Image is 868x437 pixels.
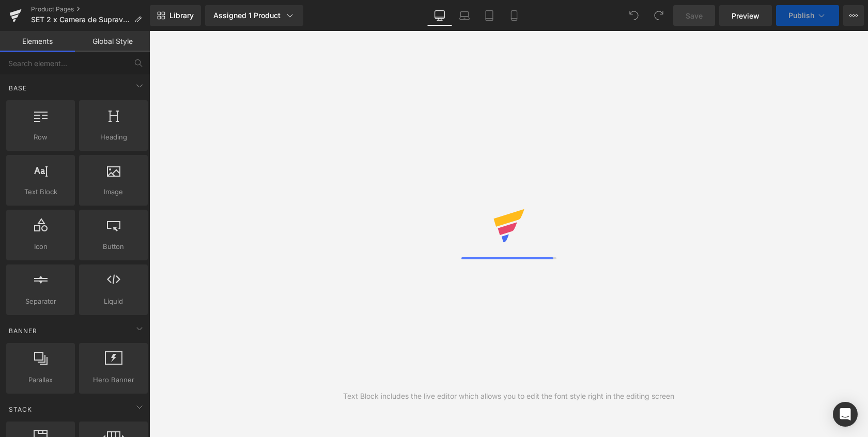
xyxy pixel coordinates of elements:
div: Text Block includes the live editor which allows you to edit the font style right in the editing ... [343,391,674,402]
span: Save [686,10,703,21]
a: Global Style [75,31,150,52]
span: Banner [8,326,38,336]
span: SET 2 x Camera de Supraveghere Duală Jortan 8293, 6MP, WiFi sau Cablu, Ip66 , 44 Led Vedere Noctu... [31,15,130,24]
a: Laptop [452,5,477,26]
span: Button [82,241,145,252]
span: Image [82,186,145,197]
span: Base [8,83,28,93]
div: Open Intercom Messenger [833,402,858,427]
button: Redo [648,5,669,26]
a: New Library [150,5,201,26]
button: Undo [624,5,644,26]
span: Stack [8,404,33,414]
a: Product Pages [31,5,150,13]
span: Publish [788,11,814,20]
button: More [843,5,864,26]
a: Mobile [502,5,526,26]
span: Heading [82,132,145,143]
span: Icon [9,241,72,252]
span: Library [169,11,194,20]
button: Publish [776,5,839,26]
span: Text Block [9,186,72,197]
a: Desktop [427,5,452,26]
span: Row [9,132,72,143]
span: Hero Banner [82,374,145,385]
span: Separator [9,296,72,307]
a: Tablet [477,5,502,26]
div: Assigned 1 Product [213,10,295,21]
span: Parallax [9,374,72,385]
a: Preview [719,5,772,26]
span: Liquid [82,296,145,307]
span: Preview [732,10,760,21]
